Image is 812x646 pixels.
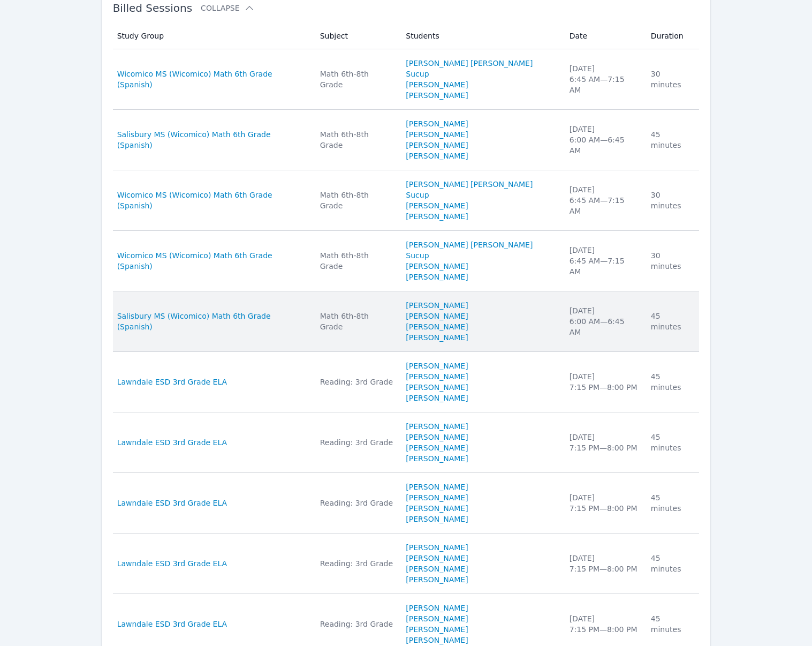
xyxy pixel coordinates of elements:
[651,311,693,332] div: 45 minutes
[651,371,693,393] div: 45 minutes
[113,291,700,352] tr: Salisbury MS (Wicomico) Math 6th Grade (Spanish)Math 6th-8th Grade[PERSON_NAME][PERSON_NAME][PERS...
[406,118,468,129] a: [PERSON_NAME]
[406,482,468,492] a: [PERSON_NAME]
[570,553,638,574] div: [DATE] 7:15 PM — 8:00 PM
[113,534,700,594] tr: Lawndale ESD 3rd Grade ELAReading: 3rd Grade[PERSON_NAME][PERSON_NAME][PERSON_NAME][PERSON_NAME][...
[113,49,700,110] tr: Wicomico MS (Wicomico) Math 6th Grade (Spanish)Math 6th-8th Grade[PERSON_NAME] [PERSON_NAME] Sucu...
[320,437,393,448] div: Reading: 3rd Grade
[651,492,693,514] div: 45 minutes
[570,432,638,453] div: [DATE] 7:15 PM — 8:00 PM
[113,412,700,473] tr: Lawndale ESD 3rd Grade ELAReading: 3rd Grade[PERSON_NAME][PERSON_NAME][PERSON_NAME][PERSON_NAME][...
[406,239,556,261] a: [PERSON_NAME] [PERSON_NAME] Sucup
[651,613,693,635] div: 45 minutes
[406,613,468,624] a: [PERSON_NAME]
[570,124,638,156] div: [DATE] 6:00 AM — 6:45 AM
[406,624,468,635] a: [PERSON_NAME]
[320,619,393,629] div: Reading: 3rd Grade
[406,211,468,222] a: [PERSON_NAME]
[117,69,307,90] a: Wicomico MS (Wicomico) Math 6th Grade (Spanish)
[406,90,468,101] a: [PERSON_NAME]
[406,272,468,282] a: [PERSON_NAME]
[651,432,693,453] div: 45 minutes
[651,129,693,151] div: 45 minutes
[117,558,227,569] a: Lawndale ESD 3rd Grade ELA
[406,542,468,553] a: [PERSON_NAME]
[117,377,227,387] a: Lawndale ESD 3rd Grade ELA
[406,332,468,343] a: [PERSON_NAME]
[406,382,468,393] a: [PERSON_NAME]
[570,63,638,95] div: [DATE] 6:45 AM — 7:15 AM
[570,371,638,393] div: [DATE] 7:15 PM — 8:00 PM
[320,129,393,151] div: Math 6th-8th Grade
[570,184,638,216] div: [DATE] 6:45 AM — 7:15 AM
[113,23,314,49] th: Study Group
[406,603,468,613] a: [PERSON_NAME]
[406,140,468,151] a: [PERSON_NAME]
[406,564,468,574] a: [PERSON_NAME]
[113,473,700,534] tr: Lawndale ESD 3rd Grade ELAReading: 3rd Grade[PERSON_NAME][PERSON_NAME][PERSON_NAME][PERSON_NAME][...
[570,245,638,277] div: [DATE] 6:45 AM — 7:15 AM
[406,453,468,464] a: [PERSON_NAME]
[113,352,700,412] tr: Lawndale ESD 3rd Grade ELAReading: 3rd Grade[PERSON_NAME][PERSON_NAME][PERSON_NAME][PERSON_NAME][...
[406,503,468,514] a: [PERSON_NAME]
[563,23,644,49] th: Date
[399,23,563,49] th: Students
[320,69,393,90] div: Math 6th-8th Grade
[320,190,393,211] div: Math 6th-8th Grade
[117,437,227,448] a: Lawndale ESD 3rd Grade ELA
[113,231,700,291] tr: Wicomico MS (Wicomico) Math 6th Grade (Spanish)Math 6th-8th Grade[PERSON_NAME] [PERSON_NAME] Sucu...
[406,360,468,371] a: [PERSON_NAME]
[651,190,693,211] div: 30 minutes
[406,58,556,79] a: [PERSON_NAME] [PERSON_NAME] Sucup
[406,371,468,382] a: [PERSON_NAME]
[113,2,192,14] span: Billed Sessions
[570,613,638,635] div: [DATE] 7:15 PM — 8:00 PM
[201,3,254,13] button: Collapse
[113,110,700,170] tr: Salisbury MS (Wicomico) Math 6th Grade (Spanish)Math 6th-8th Grade[PERSON_NAME][PERSON_NAME][PERS...
[406,442,468,453] a: [PERSON_NAME]
[406,421,468,432] a: [PERSON_NAME]
[406,311,468,321] a: [PERSON_NAME]
[117,311,307,332] a: Salisbury MS (Wicomico) Math 6th Grade (Spanish)
[406,300,468,311] a: [PERSON_NAME]
[406,79,468,90] a: [PERSON_NAME]
[570,492,638,514] div: [DATE] 7:15 PM — 8:00 PM
[406,553,468,564] a: [PERSON_NAME]
[406,151,468,161] a: [PERSON_NAME]
[117,250,307,272] a: Wicomico MS (Wicomico) Math 6th Grade (Spanish)
[117,190,307,211] a: Wicomico MS (Wicomico) Math 6th Grade (Spanish)
[406,635,468,645] a: [PERSON_NAME]
[406,514,468,524] a: [PERSON_NAME]
[406,129,468,140] a: [PERSON_NAME]
[314,23,400,49] th: Subject
[406,261,468,272] a: [PERSON_NAME]
[406,393,468,403] a: [PERSON_NAME]
[406,432,468,442] a: [PERSON_NAME]
[117,129,307,151] a: Salisbury MS (Wicomico) Math 6th Grade (Spanish)
[320,558,393,569] div: Reading: 3rd Grade
[651,553,693,574] div: 45 minutes
[570,305,638,337] div: [DATE] 6:00 AM — 6:45 AM
[117,498,227,508] a: Lawndale ESD 3rd Grade ELA
[406,200,468,211] a: [PERSON_NAME]
[651,250,693,272] div: 30 minutes
[320,250,393,272] div: Math 6th-8th Grade
[113,170,700,231] tr: Wicomico MS (Wicomico) Math 6th Grade (Spanish)Math 6th-8th Grade[PERSON_NAME] [PERSON_NAME] Sucu...
[320,311,393,332] div: Math 6th-8th Grade
[406,179,556,200] a: [PERSON_NAME] [PERSON_NAME] Sucup
[644,23,700,49] th: Duration
[406,492,468,503] a: [PERSON_NAME]
[117,619,227,629] a: Lawndale ESD 3rd Grade ELA
[651,69,693,90] div: 30 minutes
[320,377,393,387] div: Reading: 3rd Grade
